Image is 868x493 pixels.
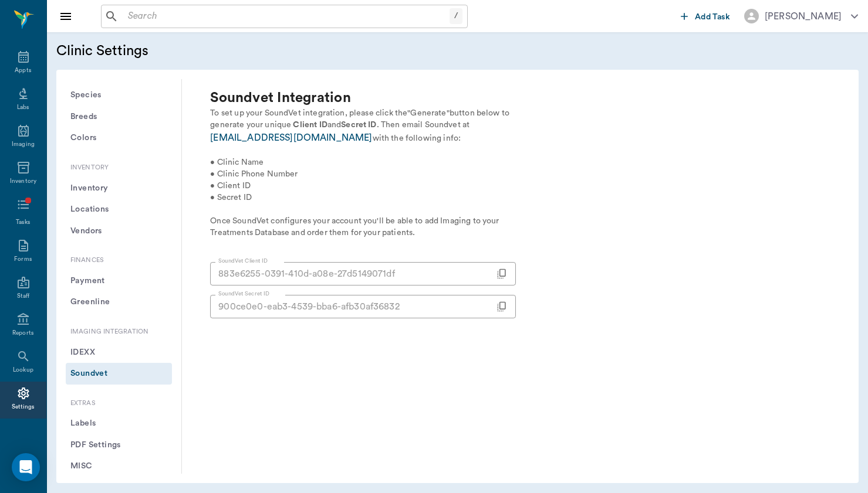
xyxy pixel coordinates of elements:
[210,215,527,239] p: Once SoundVet configures your account you'll be able to add Imaging to your Treatments Database a...
[66,127,172,149] button: Colors
[210,157,448,168] p: • Clinic Name
[66,413,172,434] button: Labels
[210,180,448,192] p: • Client ID
[66,163,172,173] p: Inventory
[66,256,172,266] p: Finances
[66,455,172,477] button: MISC
[210,133,372,142] a: [EMAIL_ADDRESS][DOMAIN_NAME]
[66,270,172,292] button: Payment
[66,178,172,199] button: Inventory
[66,199,172,220] button: Locations
[210,192,448,203] p: • Secret ID
[16,218,31,227] div: Tasks
[210,107,527,131] p: To set up your SoundVet integration, please click the "Generate" button below to generate your un...
[54,5,77,28] button: Close drawer
[676,5,735,27] button: Add Task
[12,453,40,481] div: Open Intercom Messenger
[66,399,172,409] p: Extras
[66,220,172,242] button: Vendors
[66,291,172,313] button: Greenline
[493,298,511,315] button: toggle password visibility
[210,107,527,239] p: with the following info:
[218,290,269,298] label: SoundVet Secret ID
[493,265,511,283] button: toggle password visibility
[17,103,29,112] div: Labs
[66,342,172,363] button: IDEXX
[765,9,842,23] div: [PERSON_NAME]
[293,121,327,129] b: Client ID
[66,327,172,337] p: Imaging Integration
[735,5,867,27] button: [PERSON_NAME]
[13,366,33,375] div: Lookup
[123,8,450,25] input: Search
[15,66,31,75] div: Appts
[66,363,172,385] button: Soundvet
[66,434,172,456] button: PDF Settings
[35,5,37,30] h6: Nectar
[450,8,462,24] div: /
[17,292,29,301] div: Staff
[12,403,35,412] div: Settings
[66,84,172,106] button: Species
[56,42,364,60] h5: Clinic Settings
[10,177,36,186] div: Inventory
[210,89,738,107] p: Soundvet Integration
[210,168,448,180] p: • Clinic Phone Number
[12,140,35,149] div: Imaging
[66,106,172,128] button: Breeds
[14,255,32,264] div: Forms
[218,257,268,265] label: SoundVet Client ID
[12,329,34,338] div: Reports
[341,121,376,129] b: Secret ID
